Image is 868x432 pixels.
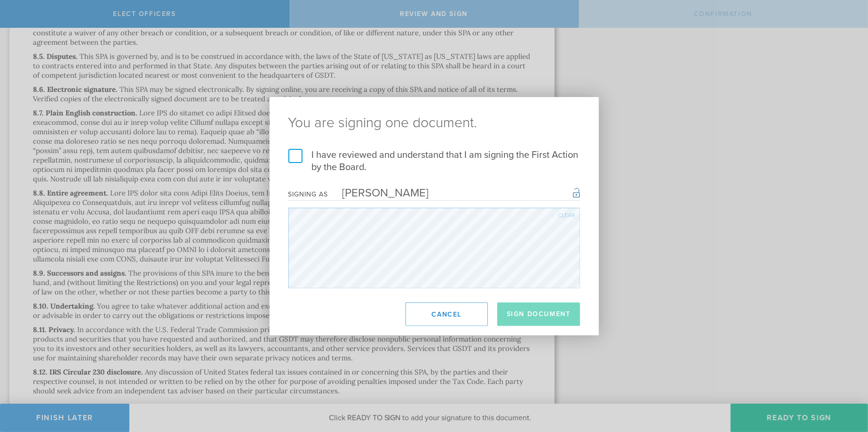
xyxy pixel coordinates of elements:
button: Sign Document [497,302,580,326]
button: Cancel [406,302,488,326]
label: I have reviewed and understand that I am signing the First Action by the Board. [288,149,580,173]
div: Signing as [288,190,328,198]
iframe: Chat Widget [821,359,868,404]
ng-pluralize: You are signing one document. [288,116,580,130]
div: [PERSON_NAME] [328,186,429,200]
